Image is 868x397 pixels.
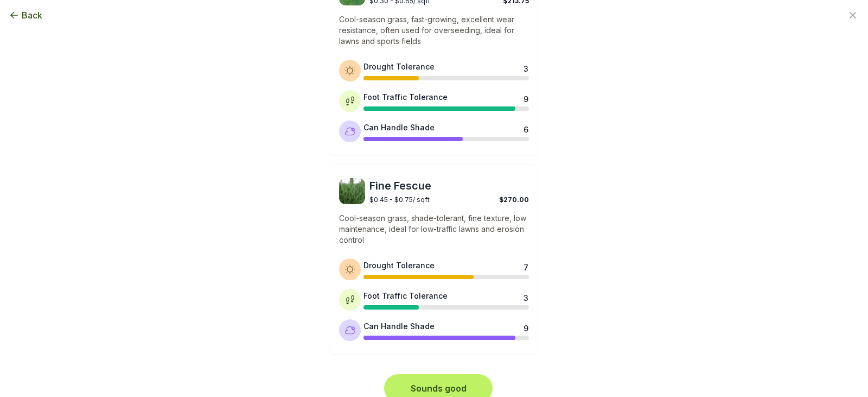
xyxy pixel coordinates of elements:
img: Foot traffic tolerance icon [344,96,355,106]
div: Can Handle Shade [363,320,435,332]
p: Cool-season grass, shade-tolerant, fine texture, low maintenance, ideal for low-traffic lawns and... [339,213,529,245]
div: 9 [524,93,528,102]
div: 7 [524,262,528,270]
img: Drought tolerance icon [344,65,355,76]
span: Back [22,9,42,22]
div: 9 [524,323,528,331]
img: Fine Fescue sod image [339,178,365,204]
div: 3 [524,292,528,301]
img: Drought tolerance icon [344,264,355,275]
div: 3 [524,63,528,72]
span: Fine Fescue [369,178,529,193]
img: Shade tolerance icon [344,126,355,137]
div: 6 [524,124,528,133]
div: Foot Traffic Tolerance [363,91,448,103]
span: $270.00 [499,196,529,204]
span: $0.45 - $0.75 / sqft [369,196,430,204]
img: Foot traffic tolerance icon [344,294,355,305]
div: Drought Tolerance [363,61,435,72]
button: Back [9,9,42,22]
img: Shade tolerance icon [344,325,355,336]
div: Foot Traffic Tolerance [363,290,448,301]
div: Can Handle Shade [363,122,435,133]
div: Drought Tolerance [363,260,435,271]
p: Cool-season grass, fast-growing, excellent wear resistance, often used for overseeding, ideal for... [339,14,529,47]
